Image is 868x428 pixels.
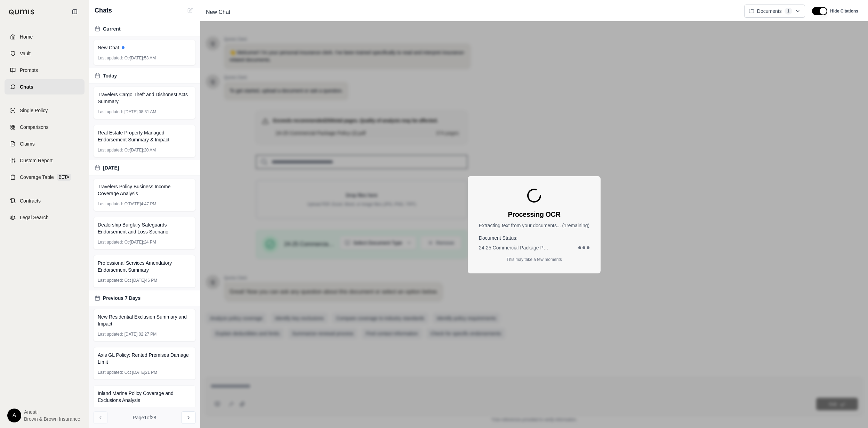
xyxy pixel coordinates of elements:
[5,210,85,225] a: Legal Search
[20,33,33,40] span: Home
[5,193,85,208] a: Contracts
[5,170,85,185] a: Coverage TableBETA
[479,222,589,229] p: Extracting text from your documents... ( 1 remaining)
[20,174,54,181] span: Coverage Table
[5,46,85,61] a: Vault
[479,244,548,251] span: 24-25 Commercial Package Policy (2).pdf
[98,370,123,375] span: Last updated:
[69,6,80,17] button: Collapse sidebar
[98,313,191,327] span: New Residential Exclusion Summary and Impact
[20,140,35,147] span: Claims
[124,147,156,153] span: Oc[DATE]:20 AM
[20,50,31,57] span: Vault
[98,55,123,61] span: Last updated:
[203,7,233,18] span: New Chat
[103,295,140,302] span: Previous 7 Days
[98,390,191,404] span: Inland Marine Policy Coverage and Exclusions Analysis
[98,278,123,283] span: Last updated:
[20,197,41,204] span: Contracts
[5,153,85,168] a: Custom Report
[24,409,80,415] span: Anesti
[133,414,156,421] span: Page 1 of 28
[124,278,157,283] span: Oct [DATE]46 PM
[186,6,194,15] button: Cannot create new chat while OCR is processing
[830,8,858,14] span: Hide Citations
[98,331,123,337] span: Last updated:
[124,109,156,115] span: [DATE] 08:31 AM
[785,8,793,15] span: 1
[124,55,156,61] span: Oc[DATE]:53 AM
[98,201,123,207] span: Last updated:
[479,234,589,241] h4: Document Status:
[20,83,33,90] span: Chats
[98,109,123,115] span: Last updated:
[9,9,35,15] img: Qumis Logo
[124,331,156,337] span: [DATE] 02:27 PM
[95,6,112,15] span: Chats
[5,120,85,135] a: Comparisons
[124,239,156,245] span: Oc[DATE]:24 PM
[98,44,119,51] span: New Chat
[203,7,739,18] div: Edit Title
[57,174,71,181] span: BETA
[508,209,561,219] h3: Processing OCR
[98,147,123,153] span: Last updated:
[20,157,53,164] span: Custom Report
[98,221,191,235] span: Dealership Burglary Safeguards Endorsement and Loss Scenario
[24,415,80,422] span: Brown & Brown Insurance
[103,72,117,79] span: Today
[5,136,85,151] a: Claims
[98,183,191,197] span: Travelers Policy Business Income Coverage Analysis
[5,29,85,44] a: Home
[757,8,782,15] span: Documents
[20,214,49,221] span: Legal Search
[5,79,85,94] a: Chats
[98,91,191,105] span: Travelers Cargo Theft and Dishonest Acts Summary
[20,124,48,131] span: Comparisons
[5,103,85,118] a: Single Policy
[5,63,85,78] a: Prompts
[124,201,156,207] span: O[DATE]4:47 PM
[98,239,123,245] span: Last updated:
[98,352,191,365] span: Axis GL Policy: Rented Premises Damage Limit
[103,164,119,171] span: [DATE]
[98,129,191,143] span: Real Estate Property Managed Endorsement Summary & Impact
[124,370,157,375] span: Oct [DATE]21 PM
[103,25,121,32] span: Current
[20,67,38,74] span: Prompts
[506,257,562,262] p: This may take a few moments
[7,409,21,422] div: A
[20,107,48,114] span: Single Policy
[744,5,805,18] button: Documents1
[98,260,191,273] span: Professional Services Amendatory Endorsement Summary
